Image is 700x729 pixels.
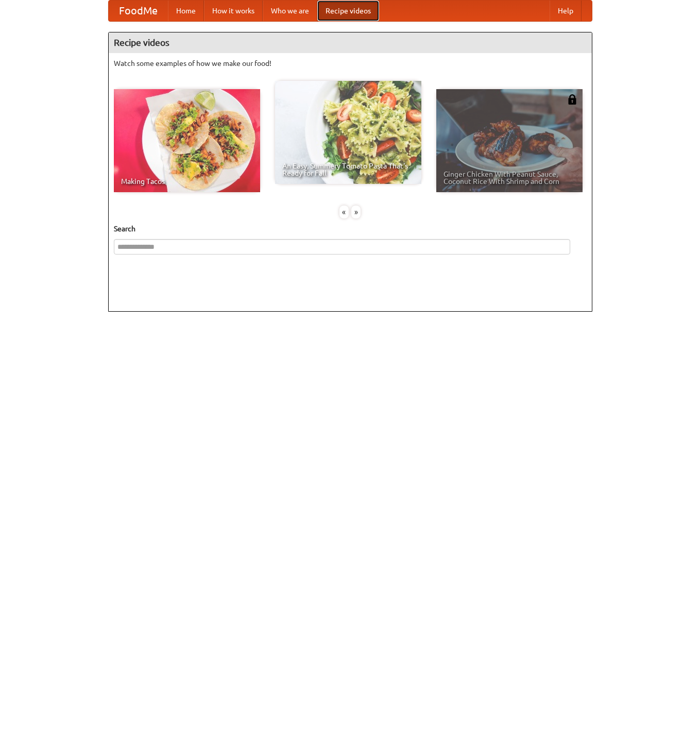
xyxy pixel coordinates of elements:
div: « [339,206,349,218]
span: An Easy, Summery Tomato Pasta That's Ready for Fall [282,162,414,177]
div: » [351,206,361,218]
p: Watch some examples of how we make our food! [114,58,587,69]
img: 483408.png [567,94,577,105]
a: Making Tacos [114,89,260,192]
span: Making Tacos [121,178,253,185]
a: Home [168,1,204,21]
h4: Recipe videos [109,32,592,53]
a: An Easy, Summery Tomato Pasta That's Ready for Fall [275,81,421,184]
a: Help [550,1,582,21]
a: Recipe videos [317,1,379,21]
a: FoodMe [109,1,168,21]
h5: Search [114,224,587,234]
a: Who we are [263,1,317,21]
a: How it works [204,1,263,21]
